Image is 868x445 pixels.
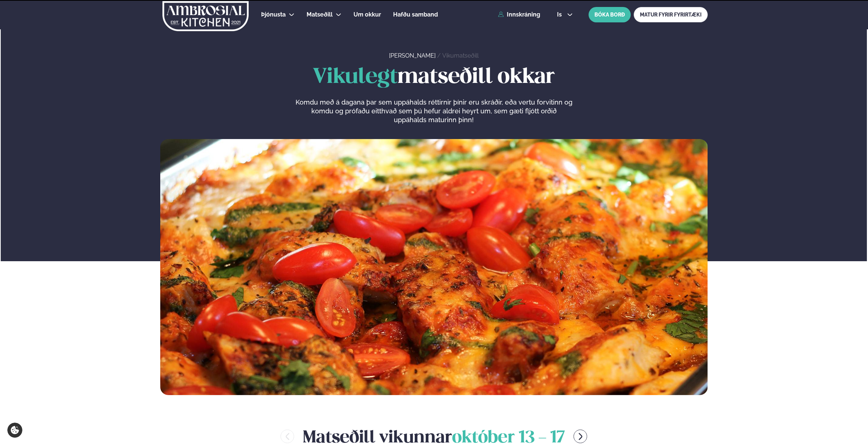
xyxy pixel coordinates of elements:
[354,10,381,19] a: Um okkur
[437,52,442,59] span: /
[160,139,708,395] img: image alt
[557,12,564,18] span: is
[389,52,436,59] a: [PERSON_NAME]
[589,7,631,22] button: BÓKA BORÐ
[307,11,333,18] span: Matseðill
[7,423,22,438] a: Cookie settings
[281,430,294,443] button: menu-btn-left
[295,98,572,124] p: Komdu með á dagana þar sem uppáhalds réttirnir þínir eru skráðir, eða vertu forvitinn og komdu og...
[261,10,286,19] a: Þjónusta
[634,7,708,22] a: MATUR FYRIR FYRIRTÆKI
[162,1,249,31] img: logo
[160,66,708,89] h1: matseðill okkar
[393,11,438,18] span: Hafðu samband
[442,52,479,59] a: Vikumatseðill
[261,11,286,18] span: Þjónusta
[574,430,587,443] button: menu-btn-right
[307,10,333,19] a: Matseðill
[354,11,381,18] span: Um okkur
[393,10,438,19] a: Hafðu samband
[313,67,398,87] span: Vikulegt
[551,12,579,18] button: is
[498,11,540,18] a: Innskráning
